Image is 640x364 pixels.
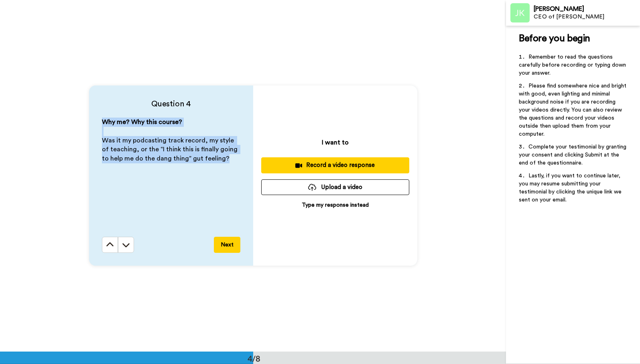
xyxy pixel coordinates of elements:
[519,144,628,166] span: Complete your testimonial by granting your consent and clicking Submit at the end of the question...
[261,179,409,195] button: Upload a video
[534,14,640,20] div: CEO of [PERSON_NAME]
[519,83,628,137] span: Please find somewhere nice and bright with good, even lighting and minimal background noise if yo...
[261,157,409,173] button: Record a video response
[510,3,530,22] img: Profile Image
[302,201,369,209] p: Type my response instead
[22,13,39,19] div: v 4.0.25
[102,119,182,125] span: Why me? Why this course?
[13,21,19,27] img: website_grey.svg
[89,47,135,53] div: Keywords by Traffic
[235,353,273,364] div: 4/8
[268,161,403,169] div: Record a video response
[519,34,590,43] span: Before you begin
[21,21,88,27] div: Domain: [DOMAIN_NAME]
[214,237,240,253] button: Next
[534,5,640,13] div: [PERSON_NAME]
[30,47,72,53] div: Domain Overview
[519,173,623,203] span: Lastly, if you want to continue later, you may resume submitting your testimonial by clicking the...
[519,54,628,76] span: Remember to read the questions carefully before recording or typing down your answer.
[13,13,19,19] img: logo_orange.svg
[22,47,28,53] img: tab_domain_overview_orange.svg
[322,138,349,147] p: I want to
[102,98,240,110] h4: Question 4
[80,47,86,53] img: tab_keywords_by_traffic_grey.svg
[102,137,239,162] span: Was it my podcasting track record, my style of teaching, or the “I think this is finally going to...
